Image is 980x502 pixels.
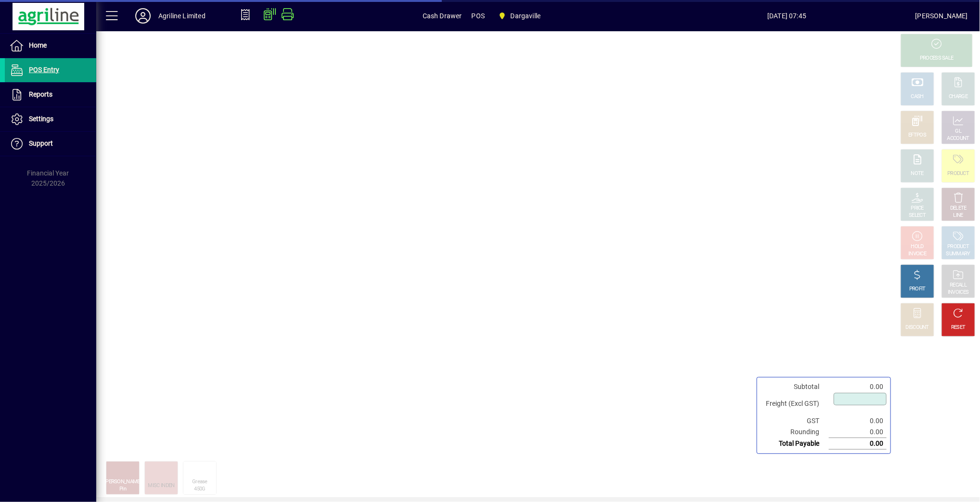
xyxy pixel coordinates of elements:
a: Settings [5,107,96,131]
div: Agriline Limited [158,8,206,24]
div: SUMMARY [946,251,970,258]
td: Subtotal [761,381,829,392]
div: Grease [192,478,207,486]
div: PRODUCT [947,170,969,177]
div: DELETE [950,205,967,212]
div: PRODUCT [947,243,969,251]
div: Pin [119,486,126,493]
span: Cash Drawer [423,8,462,24]
div: GL [955,128,962,135]
div: ACCOUNT [947,135,969,142]
div: DISCOUNT [906,324,929,331]
td: 0.00 [829,415,887,427]
td: 0.00 [829,381,887,392]
div: CHARGE [949,93,968,100]
span: Support [29,139,53,147]
span: Dargaville [511,8,541,24]
td: Freight (Excl GST) [761,392,829,415]
span: POS [472,8,485,24]
div: RECALL [950,282,967,289]
div: PROFIT [909,286,926,293]
div: 450G [194,486,205,493]
div: NOTE [911,170,924,177]
a: Reports [5,83,96,107]
td: 0.00 [829,427,887,438]
span: POS Entry [29,66,59,74]
button: Profile [128,7,158,25]
td: Total Payable [761,438,829,450]
td: 0.00 [829,438,887,450]
span: Settings [29,115,53,123]
div: EFTPOS [909,132,927,139]
span: Dargaville [494,7,544,25]
div: LINE [954,212,963,219]
td: GST [761,415,829,427]
div: PRICE [911,205,924,212]
a: Support [5,132,96,156]
div: [PERSON_NAME] [916,8,968,24]
div: RESET [951,324,966,331]
div: PROCESS SALE [920,55,954,62]
div: INVOICE [908,251,926,258]
span: [DATE] 07:45 [658,8,916,24]
div: CASH [911,93,924,100]
div: [PERSON_NAME] [104,478,141,486]
div: INVOICES [948,289,968,296]
td: Rounding [761,427,829,438]
span: Home [29,41,47,49]
span: Reports [29,90,52,98]
div: MISC INDEN [148,482,174,489]
div: SELECT [909,212,926,219]
div: HOLD [911,243,924,251]
a: Home [5,34,96,58]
